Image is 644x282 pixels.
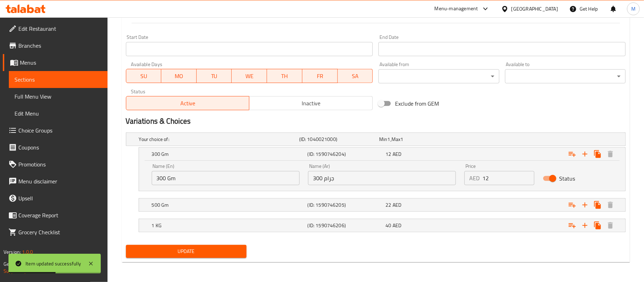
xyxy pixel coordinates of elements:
[559,174,575,183] span: Status
[3,190,108,207] a: Upsell
[18,126,102,135] span: Choice Groups
[631,5,636,13] span: M
[4,266,48,276] a: Support.OpsPlatform
[25,260,81,268] div: Item updated successfully
[505,69,626,83] div: ​
[579,199,591,211] button: Add new choice
[379,135,387,144] span: Min
[385,149,391,159] span: 12
[132,247,241,256] span: Update
[152,201,305,208] h5: 500 Gm
[395,99,439,108] span: Exclude from GEM
[3,54,108,71] a: Menus
[299,136,377,143] h5: (ID: 1040021000)
[152,151,305,158] h5: 300 Gm
[302,69,338,83] button: FR
[139,219,625,232] div: Expand
[197,69,232,83] button: TU
[3,20,108,37] a: Edit Restaurant
[393,149,401,159] span: AED
[3,207,108,224] a: Coverage Report
[14,92,102,101] span: Full Menu View
[3,173,108,190] a: Menu disclaimer
[139,136,296,143] h5: Your choice of:
[305,71,335,81] span: FR
[579,148,591,160] button: Add new choice
[308,222,383,229] h5: (ID: 1590746206)
[379,136,457,143] div: ,
[393,221,401,230] span: AED
[9,105,108,122] a: Edit Menu
[18,194,102,202] span: Upsell
[199,71,229,81] span: TU
[18,160,102,169] span: Promotions
[308,151,383,158] h5: (ID: 1590746204)
[18,228,102,236] span: Grocery Checklist
[579,219,591,232] button: Add new choice
[435,5,478,13] div: Menu-management
[3,37,108,54] a: Branches
[20,58,102,67] span: Menus
[591,199,604,211] button: Clone new choice
[126,245,246,258] button: Update
[308,171,456,185] input: Enter name Ar
[126,69,162,83] button: SU
[14,75,102,84] span: Sections
[139,148,625,160] div: Expand
[385,200,391,210] span: 22
[388,135,390,144] span: 1
[129,71,159,81] span: SU
[126,96,250,110] button: Active
[308,201,383,208] h5: (ID: 1590746205)
[566,199,579,211] button: Add choice group
[267,69,302,83] button: TH
[234,71,264,81] span: WE
[4,259,36,269] span: Get support on:
[3,122,108,139] a: Choice Groups
[400,135,403,144] span: 1
[566,219,579,232] button: Add choice group
[164,71,194,81] span: MO
[249,96,373,110] button: Inactive
[139,199,625,211] div: Expand
[232,69,267,83] button: WE
[338,69,373,83] button: SA
[18,177,102,186] span: Menu disclaimer
[9,88,108,105] a: Full Menu View
[22,247,33,257] span: 1.0.0
[3,156,108,173] a: Promotions
[591,219,604,232] button: Clone new choice
[9,71,108,88] a: Sections
[18,143,102,152] span: Coupons
[604,199,617,211] button: Delete 500 Gm
[341,71,370,81] span: SA
[126,116,626,127] h2: Variations & Choices
[4,247,21,257] span: Version:
[469,174,480,182] p: AED
[152,222,305,229] h5: 1 KG
[482,171,534,185] input: Please enter price
[604,148,617,160] button: Delete 300 Gm
[18,41,102,50] span: Branches
[18,211,102,219] span: Coverage Report
[161,69,197,83] button: MO
[3,224,108,241] a: Grocery Checklist
[511,5,558,13] div: [GEOGRAPHIC_DATA]
[591,148,604,160] button: Clone new choice
[3,139,108,156] a: Coupons
[391,135,400,144] span: Max
[385,221,391,230] span: 40
[566,148,579,160] button: Add choice group
[18,24,102,33] span: Edit Restaurant
[14,109,102,118] span: Edit Menu
[129,98,247,108] span: Active
[252,98,370,108] span: Inactive
[378,69,499,83] div: ​
[270,71,300,81] span: TH
[604,219,617,232] button: Delete 1 KG
[126,133,625,146] div: Expand
[393,200,401,210] span: AED
[152,171,300,185] input: Enter name En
